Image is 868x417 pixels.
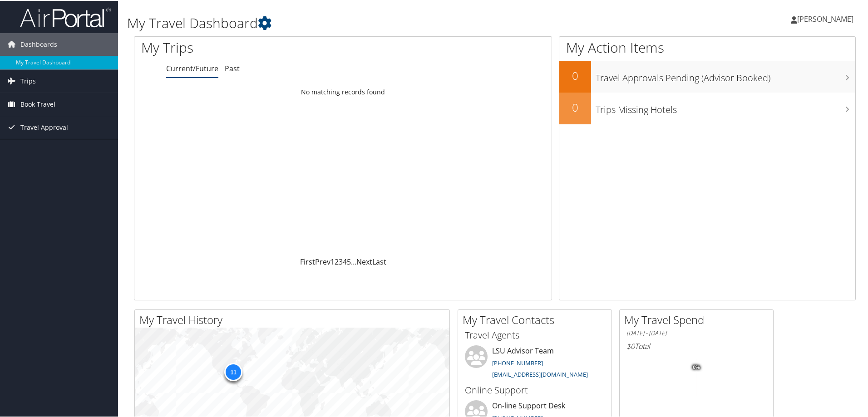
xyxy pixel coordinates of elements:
h1: My Travel Dashboard [127,13,617,32]
span: [PERSON_NAME] [797,13,853,23]
a: [PHONE_NUMBER] [492,358,543,366]
h2: 0 [559,99,591,114]
span: Trips [20,69,36,92]
a: 1 [330,256,335,266]
span: … [351,256,356,266]
h2: 0 [559,67,591,83]
h6: [DATE] - [DATE] [626,328,766,337]
a: [EMAIL_ADDRESS][DOMAIN_NAME] [492,369,588,378]
a: Prev [315,256,330,266]
h3: Travel Approvals Pending (Advisor Booked) [596,66,855,83]
h1: My Trips [141,37,371,56]
a: 4 [343,256,347,266]
span: Travel Approval [20,115,68,138]
a: 3 [339,256,343,266]
div: 11 [224,362,242,380]
a: [PERSON_NAME] [791,5,863,32]
a: Next [356,256,372,266]
h3: Online Support [465,383,605,396]
a: Past [225,63,240,73]
a: First [300,256,315,266]
img: airportal-logo.png [20,6,111,27]
li: LSU Advisor Team [460,344,609,382]
a: 0Trips Missing Hotels [559,92,855,123]
span: $0 [626,340,635,350]
h3: Travel Agents [465,328,605,341]
h6: Total [626,340,766,350]
span: Dashboards [20,32,57,55]
h2: My Travel Spend [624,311,773,327]
a: 2 [335,256,339,266]
td: No matching records found [134,83,552,99]
span: Book Travel [20,92,55,115]
a: 0Travel Approvals Pending (Advisor Booked) [559,60,855,92]
a: Last [372,256,386,266]
h2: My Travel Contacts [463,311,612,327]
tspan: 0% [693,364,700,369]
h3: Trips Missing Hotels [596,98,855,115]
h2: My Travel History [139,311,449,327]
a: 5 [347,256,351,266]
a: Current/Future [166,63,218,73]
h1: My Action Items [559,37,855,56]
